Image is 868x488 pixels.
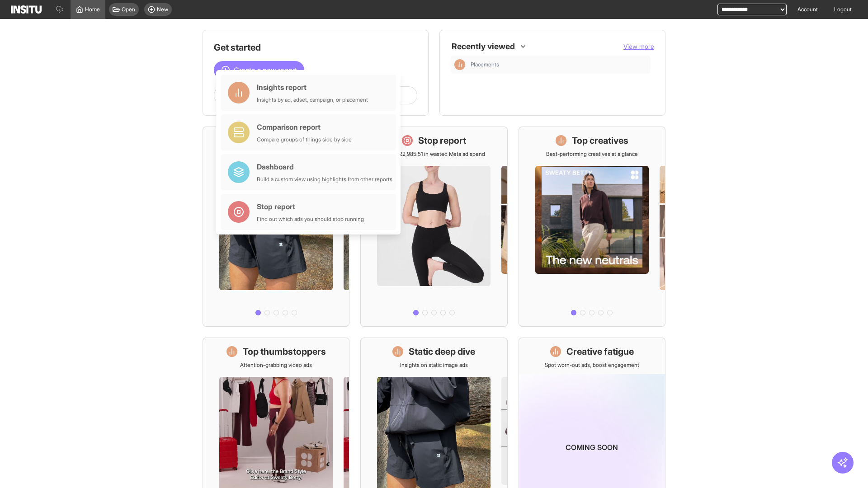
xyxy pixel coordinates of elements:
[454,59,465,70] div: Insights
[234,65,297,75] span: Create a new report
[471,61,499,68] span: Placements
[546,150,638,158] p: Best-performing creatives at a glance
[157,6,168,13] span: New
[471,61,647,68] span: Placements
[11,5,42,14] img: Logo
[257,96,368,103] div: Insights by ad, adset, campaign, or placement
[85,6,100,13] span: Home
[257,176,392,183] div: Build a custom view using highlights from other reports
[360,127,507,327] a: Stop reportSave £22,985.51 in wasted Meta ad spend
[214,41,417,54] h1: Get started
[623,42,654,51] button: View more
[203,127,349,327] a: What's live nowSee all active ads instantly
[383,150,485,158] p: Save £22,985.51 in wasted Meta ad spend
[572,134,628,147] h1: Top creatives
[257,82,368,93] div: Insights report
[623,42,654,50] span: View more
[409,345,475,358] h1: Static deep dive
[257,201,364,212] div: Stop report
[243,345,326,358] h1: Top thumbstoppers
[257,136,352,143] div: Compare groups of things side by side
[257,122,352,132] div: Comparison report
[400,361,468,369] p: Insights on static image ads
[257,161,392,172] div: Dashboard
[122,6,135,13] span: Open
[418,134,466,147] h1: Stop report
[214,61,304,79] button: Create a new report
[257,216,364,223] div: Find out which ads you should stop running
[240,361,312,369] p: Attention-grabbing video ads
[519,127,665,327] a: Top creativesBest-performing creatives at a glance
